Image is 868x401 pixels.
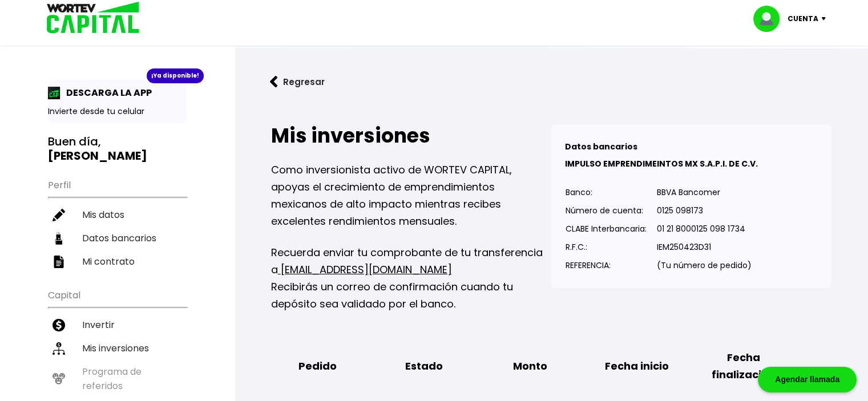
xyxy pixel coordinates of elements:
div: Agendar llamada [758,367,857,392]
p: Cuenta [788,10,818,27]
a: Datos bancarios [48,226,187,250]
p: 01 21 8000125 098 1734 [657,220,752,237]
img: editar-icon.952d3147.svg [53,209,65,221]
b: Fecha finalización [699,349,788,383]
p: IEM250423D31 [657,238,752,256]
h3: Buen día, [48,135,187,163]
p: REFERENCIA: [566,257,647,274]
img: icon-down [818,17,834,21]
img: datos-icon.10cf9172.svg [53,232,65,245]
img: contrato-icon.f2db500c.svg [53,256,65,268]
a: Mis inversiones [48,337,187,360]
a: flecha izquierdaRegresar [253,67,850,97]
b: Monto [513,358,547,375]
div: ¡Ya disponible! [147,68,204,83]
b: Pedido [298,358,336,375]
b: [PERSON_NAME] [48,148,147,164]
ul: Perfil [48,172,187,273]
img: invertir-icon.b3b967d7.svg [53,319,65,331]
b: IMPULSO EMPRENDIMEINTOS MX S.A.P.I. DE C.V. [565,158,758,169]
h2: Mis inversiones [271,124,551,147]
p: BBVA Bancomer [657,184,752,201]
p: Banco: [566,184,647,201]
p: R.F.C.: [566,238,647,256]
b: Estado [405,358,443,375]
img: app-icon [48,87,60,99]
a: Mi contrato [48,250,187,273]
p: Recuerda enviar tu comprobante de tu transferencia a Recibirás un correo de confirmación cuando t... [271,244,551,313]
img: flecha izquierda [270,76,278,88]
p: (Tu número de pedido) [657,257,752,274]
img: profile-image [753,6,788,32]
p: Como inversionista activo de WORTEV CAPITAL, apoyas el crecimiento de emprendimientos mexicanos d... [271,161,551,230]
b: Fecha inicio [605,358,669,375]
b: Datos bancarios [565,141,637,152]
p: DESCARGA LA APP [60,86,152,100]
p: Invierte desde tu celular [48,106,187,118]
a: [EMAIL_ADDRESS][DOMAIN_NAME] [278,262,452,277]
a: Invertir [48,313,187,337]
p: CLABE Interbancaria: [566,220,647,237]
img: inversiones-icon.6695dc30.svg [53,342,65,355]
p: Número de cuenta: [566,202,647,219]
p: 0125 098173 [657,202,752,219]
a: Mis datos [48,203,187,226]
button: Regresar [253,67,342,97]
